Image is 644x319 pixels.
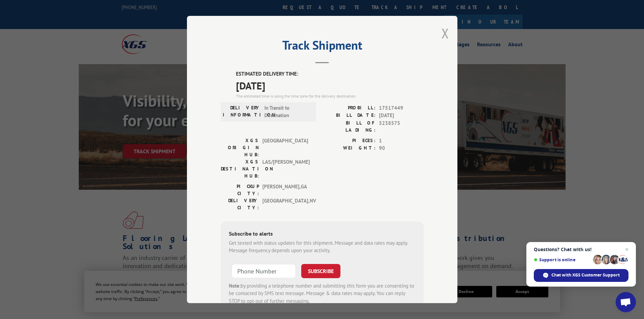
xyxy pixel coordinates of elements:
[379,137,424,145] span: 1
[236,93,424,99] div: The estimated time is using the time zone for the delivery destination.
[221,137,259,158] label: XGS ORIGIN HUB:
[379,144,424,152] span: 90
[301,264,340,278] button: SUBSCRIBE
[236,78,424,93] span: [DATE]
[379,104,424,112] span: 17517449
[322,104,376,112] label: PROBILL:
[322,112,376,119] label: BILL DATE:
[221,183,259,197] label: PICKUP CITY:
[262,137,308,158] span: [GEOGRAPHIC_DATA]
[223,104,261,119] label: DELIVERY INFORMATION:
[229,282,415,305] div: by providing a telephone number and submitting this form you are consenting to be contacted by SM...
[534,247,628,252] span: Questions? Chat with us!
[221,41,424,53] h2: Track Shipment
[534,257,591,262] span: Support is online
[221,158,259,180] label: XGS DESTINATION HUB:
[379,112,424,119] span: [DATE]
[229,239,415,255] div: Get texted with status updates for this shipment. Message and data rates may apply. Message frequ...
[221,197,259,211] label: DELIVERY CITY:
[262,158,308,180] span: LAS/[PERSON_NAME]
[262,197,308,211] span: [GEOGRAPHIC_DATA] , NV
[616,292,636,312] div: Open chat
[623,245,631,254] span: Close chat
[229,283,241,289] strong: Note:
[379,119,424,134] span: 5238575
[322,144,376,152] label: WEIGHT:
[551,272,620,278] span: Chat with XGS Customer Support
[264,104,310,119] span: In Transit to Destination
[236,70,424,78] label: ESTIMATED DELIVERY TIME:
[262,183,308,197] span: [PERSON_NAME] , GA
[229,230,415,239] div: Subscribe to alerts
[232,264,296,278] input: Phone Number
[322,119,376,134] label: BILL OF LADING:
[534,269,628,282] div: Chat with XGS Customer Support
[442,24,449,42] button: Close modal
[322,137,376,145] label: PIECES:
